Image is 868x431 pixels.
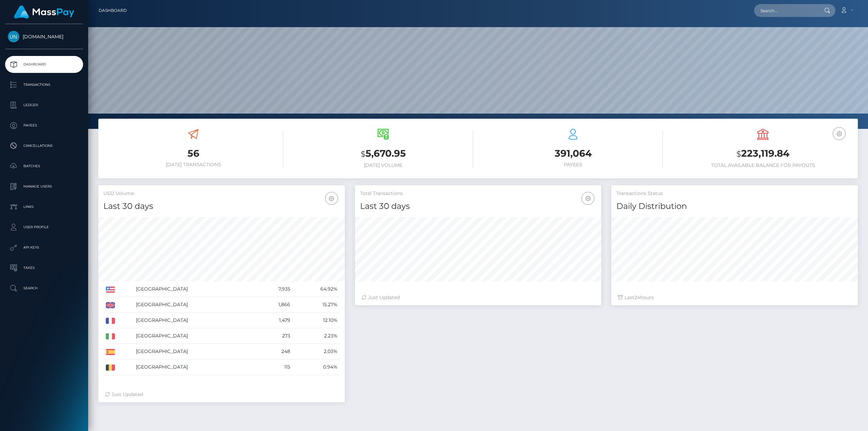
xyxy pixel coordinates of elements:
[103,200,340,212] h4: Last 30 days
[293,344,340,359] td: 2.03%
[105,391,338,398] div: Just Updated
[616,190,853,197] h5: Transactions Status
[5,117,83,134] a: Payees
[5,239,83,256] a: API Keys
[134,359,256,375] td: [GEOGRAPHIC_DATA]
[362,294,595,301] div: Just Updated
[5,198,83,215] a: Links
[106,318,115,324] img: FR.png
[360,200,596,212] h4: Last 30 days
[134,281,256,297] td: [GEOGRAPHIC_DATA]
[106,287,115,293] img: US.png
[736,149,741,159] small: $
[256,281,292,297] td: 7,935
[8,161,80,171] p: Batches
[293,297,340,313] td: 15.27%
[5,56,83,73] a: Dashboard
[256,328,292,344] td: 273
[14,5,74,19] img: MassPay Logo
[8,120,80,131] p: Payees
[256,344,292,359] td: 248
[5,34,83,40] span: [DOMAIN_NAME]
[256,297,292,313] td: 1,866
[754,4,818,17] input: Search...
[256,313,292,328] td: 1,479
[634,294,640,300] span: 24
[293,162,473,168] h6: [DATE] Volume
[106,349,115,355] img: ES.png
[8,181,80,192] p: Manage Users
[8,263,80,273] p: Taxes
[103,190,340,197] h5: USD Volume
[106,365,115,371] img: BE.png
[8,283,80,293] p: Search
[293,313,340,328] td: 12.10%
[5,178,83,195] a: Manage Users
[361,149,366,159] small: $
[673,147,853,161] h3: 223,119.84
[106,302,115,308] img: GB.png
[103,147,283,160] h3: 56
[8,31,19,42] img: Unlockt.me
[103,162,283,168] h6: [DATE] Transactions
[8,59,80,70] p: Dashboard
[360,190,596,197] h5: Total Transactions
[5,259,83,276] a: Taxes
[8,222,80,232] p: User Profile
[5,280,83,297] a: Search
[5,76,83,93] a: Transactions
[5,219,83,236] a: User Profile
[5,137,83,154] a: Cancellations
[256,359,292,375] td: 115
[134,297,256,313] td: [GEOGRAPHIC_DATA]
[8,242,80,253] p: API Keys
[483,162,663,168] h6: Payees
[99,3,127,18] a: Dashboard
[106,333,115,339] img: IT.png
[134,328,256,344] td: [GEOGRAPHIC_DATA]
[483,147,663,160] h3: 391,064
[8,80,80,90] p: Transactions
[293,281,340,297] td: 64.92%
[5,158,83,175] a: Batches
[134,344,256,359] td: [GEOGRAPHIC_DATA]
[293,328,340,344] td: 2.23%
[673,162,853,168] h6: Total Available Balance for Payouts
[8,100,80,110] p: Ledger
[134,313,256,328] td: [GEOGRAPHIC_DATA]
[8,202,80,212] p: Links
[8,141,80,151] p: Cancellations
[293,359,340,375] td: 0.94%
[616,200,853,212] h4: Daily Distribution
[618,294,851,301] div: Last hours
[293,147,473,161] h3: 5,670.95
[5,97,83,114] a: Ledger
